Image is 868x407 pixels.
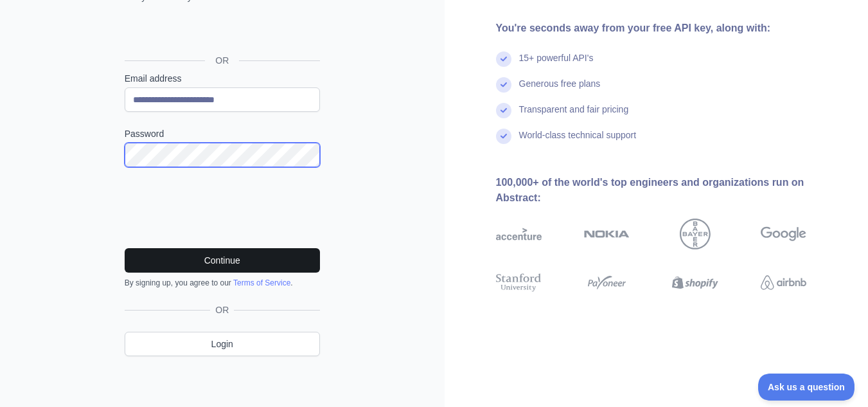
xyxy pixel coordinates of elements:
[519,129,637,154] div: World-class technical support
[761,219,806,249] img: google
[680,219,711,249] img: bayer
[118,17,324,46] iframe: To enrich screen reader interactions, please activate Accessibility in Grammarly extension settings
[519,51,594,77] div: 15+ powerful API's
[519,77,601,103] div: Generous free plans
[233,278,290,287] a: Terms of Service
[519,103,629,129] div: Transparent and fair pricing
[496,51,511,67] img: check mark
[758,374,855,401] iframe: Toggle Customer Support
[761,271,806,294] img: airbnb
[584,271,630,294] img: payoneer
[125,127,320,140] label: Password
[125,72,320,85] label: Email address
[125,248,320,273] button: Continue
[496,175,848,206] div: 100,000+ of the world's top engineers and organizations run on Abstract:
[125,183,320,233] iframe: To enrich screen reader interactions, please activate Accessibility in Grammarly extension settings
[584,219,630,249] img: nokia
[125,278,320,288] div: By signing up, you agree to our .
[496,271,542,294] img: stanford university
[205,54,239,67] span: OR
[496,77,511,93] img: check mark
[496,219,542,249] img: accenture
[496,103,511,118] img: check mark
[672,271,718,294] img: shopify
[496,129,511,144] img: check mark
[496,21,848,36] div: You're seconds away from your free API key, along with:
[210,303,234,316] span: OR
[125,332,320,356] a: Login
